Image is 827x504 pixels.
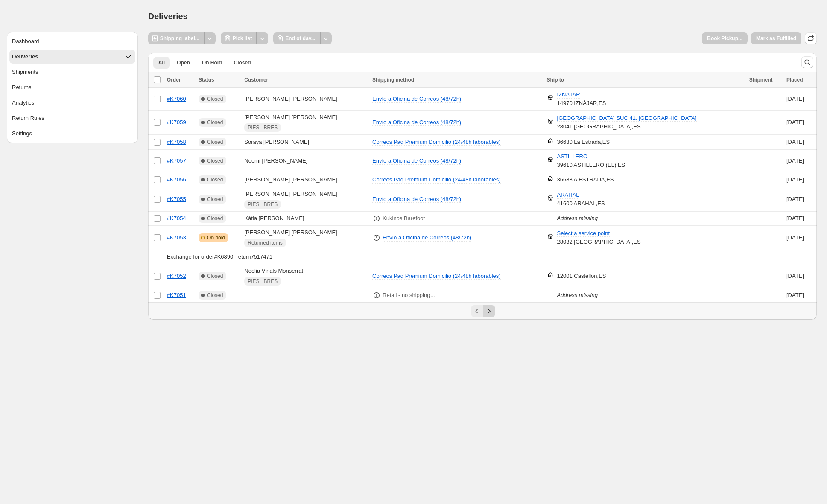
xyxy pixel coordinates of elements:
[372,77,414,83] span: Shipping method
[786,77,803,83] span: Placed
[207,176,223,183] span: Closed
[557,192,579,199] span: ARAHAL
[557,91,580,99] span: IZNAJAR
[242,150,370,172] td: Noemi [PERSON_NAME]
[12,68,38,76] div: Shipments
[557,230,610,237] span: Select a service point
[164,250,817,264] td: Exchange for order #K6890 , return 7517471
[786,157,804,164] time: Tuesday, September 9, 2025 at 9:19:37 PM
[552,111,702,125] button: [GEOGRAPHIC_DATA] SUC 41. [GEOGRAPHIC_DATA]
[786,119,804,125] time: Tuesday, September 9, 2025 at 9:29:19 PM
[367,192,466,206] button: Envío a Oficina de Correos (48/72h)
[9,111,135,125] button: Return Rules
[207,157,223,164] span: Closed
[207,139,223,146] span: Closed
[786,176,804,183] time: Tuesday, September 9, 2025 at 9:10:09 PM
[557,152,625,169] div: 39610 ASTILLERO (EL) , ES
[786,96,804,102] time: Tuesday, September 9, 2025 at 9:45:06 PM
[557,153,588,160] span: ASTILLERO
[242,135,370,150] td: Soraya [PERSON_NAME]
[207,273,223,280] span: Closed
[167,176,186,183] a: #K7056
[242,88,370,111] td: [PERSON_NAME] [PERSON_NAME]
[242,187,370,212] td: [PERSON_NAME] [PERSON_NAME]
[167,119,186,125] a: #K7059
[242,212,370,226] td: Kàtia [PERSON_NAME]
[367,154,466,168] button: Envío a Oficina de Correos (48/72h)
[12,52,38,61] div: Deliveries
[367,116,466,129] button: Envío a Oficina de Correos (48/72h)
[377,231,476,245] button: Envío a Oficina de Correos (48/72h)
[552,88,585,102] button: IZNAJAR
[557,114,697,131] div: 28041 [GEOGRAPHIC_DATA] , ES
[12,129,32,138] div: Settings
[383,234,471,241] span: Envío a Oficina de Correos (48/72h)
[372,96,461,102] span: Envío a Oficina de Correos (48/72h)
[786,292,804,298] time: Tuesday, September 9, 2025 at 5:31:34 PM
[377,212,430,225] button: Kukinos Barefoot
[234,59,251,66] span: Closed
[167,292,186,298] a: #K7051
[557,292,598,298] i: Address missing
[749,77,773,83] span: Shipment
[167,96,186,102] a: #K7060
[383,214,425,223] p: Kukinos Barefoot
[248,278,278,285] span: PIESLIBRES
[9,65,135,79] button: Shipments
[207,96,223,102] span: Closed
[383,291,436,300] p: Retail - no shipping required
[207,292,223,299] span: Closed
[557,191,605,208] div: 41600 ARAHAL , ES
[242,111,370,135] td: [PERSON_NAME] [PERSON_NAME]
[199,77,214,83] span: Status
[372,176,501,183] span: Correos Paq Premium Domicilio (24/48h laborables)
[242,172,370,187] td: [PERSON_NAME] [PERSON_NAME]
[367,269,506,283] button: Correos Paq Premium Domicilio (24/48h laborables)
[557,138,610,146] div: 36680 La Estrada , ES
[367,173,506,186] button: Correos Paq Premium Domicilio (24/48h laborables)
[167,157,186,164] a: #K7057
[202,59,222,66] span: On Hold
[167,77,181,83] span: Order
[167,139,186,145] a: #K7058
[167,196,186,202] a: #K7055
[12,114,44,122] div: Return Rules
[12,99,34,107] div: Analytics
[248,124,278,131] span: PIESLIBRES
[372,273,501,279] span: Correos Paq Premium Domicilio (24/48h laborables)
[372,139,501,145] span: Correos Paq Premium Domicilio (24/48h laborables)
[377,288,441,302] button: Retail - no shipping required
[557,115,697,122] span: [GEOGRAPHIC_DATA] SUC 41. [GEOGRAPHIC_DATA]
[786,196,804,202] time: Tuesday, September 9, 2025 at 8:57:45 PM
[242,264,370,288] td: Noelia Viñals Monserrat
[177,59,190,66] span: Open
[372,196,461,202] span: Envío a Oficina de Correos (48/72h)
[158,59,165,66] span: All
[483,305,495,317] button: Next
[167,273,186,279] a: #K7052
[207,234,225,241] span: On hold
[207,119,223,126] span: Closed
[248,239,282,246] span: Returned items
[148,302,817,320] nav: Pagination
[372,119,461,125] span: Envío a Oficina de Correos (48/72h)
[167,215,186,221] a: #K7054
[9,81,135,94] button: Returns
[557,215,598,221] i: Address missing
[552,188,584,202] button: ARAHAL
[12,83,32,92] div: Returns
[167,234,186,241] a: #K7053
[557,272,606,280] div: 12001 Castellon , ES
[242,226,370,250] td: [PERSON_NAME] [PERSON_NAME]
[547,77,564,83] span: Ship to
[244,77,268,83] span: Customer
[557,90,606,108] div: 14970 IZNÁJAR , ES
[786,234,804,241] time: Tuesday, September 9, 2025 at 6:51:37 PM
[9,96,135,110] button: Analytics
[12,37,39,46] div: Dashboard
[557,229,641,246] div: 28032 [GEOGRAPHIC_DATA] , ES
[9,50,135,64] button: Deliveries
[9,127,135,140] button: Settings
[471,305,483,317] button: Previous
[786,273,804,279] time: Tuesday, September 9, 2025 at 6:03:37 PM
